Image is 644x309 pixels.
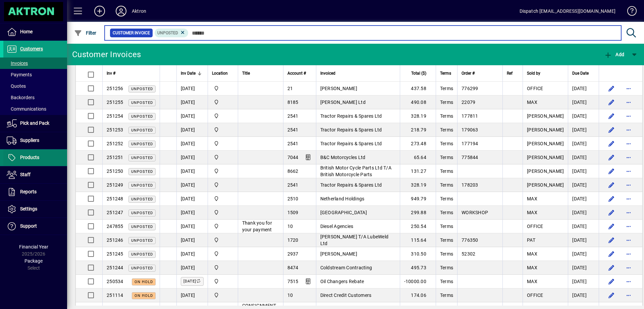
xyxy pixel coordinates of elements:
[320,127,382,132] span: Tractor Repairs & Spares Ltd
[568,95,599,109] td: [DATE]
[176,261,208,275] td: [DATE]
[440,86,453,91] span: Terms
[400,233,436,247] td: 115.64
[527,237,535,243] span: PAT
[527,168,564,174] span: [PERSON_NAME]
[287,70,306,77] span: Account #
[3,184,67,200] a: Reports
[287,182,299,188] span: 2541
[527,279,537,284] span: MAX
[320,265,372,270] span: Coldstream Contracting
[400,206,436,220] td: 299.88
[462,100,475,105] span: 22079
[287,113,299,119] span: 2541
[606,193,616,204] button: Edit
[176,137,208,151] td: [DATE]
[440,293,453,298] span: Terms
[212,154,234,161] span: Central
[287,224,293,229] span: 10
[3,57,67,69] a: Invoices
[176,247,208,261] td: [DATE]
[320,70,396,77] div: Invoiced
[606,235,616,245] button: Edit
[287,70,312,77] div: Account #
[131,169,153,174] span: Unposted
[568,288,599,302] td: [DATE]
[606,207,616,218] button: Edit
[400,164,436,178] td: 131.27
[606,124,616,135] button: Edit
[107,265,123,270] span: 251244
[287,168,299,174] span: 8662
[20,206,37,211] span: Settings
[20,155,39,160] span: Products
[440,265,453,270] span: Terms
[131,238,153,243] span: Unposted
[440,141,453,146] span: Terms
[7,95,35,100] span: Backorders
[320,113,382,119] span: Tractor Repairs & Spares Ltd
[606,111,616,121] button: Edit
[568,247,599,261] td: [DATE]
[131,156,153,160] span: Unposted
[107,127,123,132] span: 251253
[623,166,634,177] button: More options
[287,293,293,298] span: 10
[462,182,478,188] span: 178203
[181,277,204,286] label: [DATE]
[320,251,357,257] span: [PERSON_NAME]
[3,24,67,40] a: Home
[113,30,150,36] span: Customer Invoice
[287,127,299,132] span: 2541
[568,109,599,123] td: [DATE]
[19,244,48,249] span: Financial Year
[176,192,208,206] td: [DATE]
[604,52,624,57] span: Add
[400,123,436,137] td: 218.79
[287,251,299,257] span: 2937
[320,182,382,188] span: Tractor Repairs & Spares Ltd
[404,70,432,77] div: Total ($)
[176,123,208,137] td: [DATE]
[287,196,299,201] span: 2510
[606,138,616,149] button: Edit
[176,220,208,233] td: [DATE]
[320,155,366,160] span: B&C Motorcycles Ltd
[176,233,208,247] td: [DATE]
[568,261,599,275] td: [DATE]
[400,109,436,123] td: 328.19
[7,61,28,66] span: Invoices
[623,152,634,163] button: More options
[320,224,354,229] span: Diesel Agencies
[623,83,634,94] button: More options
[212,181,234,189] span: Central
[527,141,564,146] span: [PERSON_NAME]
[622,1,636,23] a: Knowledge Base
[242,70,250,77] span: Title
[440,251,453,257] span: Terms
[3,92,67,103] a: Backorders
[572,70,595,77] div: Due Date
[287,100,299,105] span: 8185
[527,182,564,188] span: [PERSON_NAME]
[20,189,37,194] span: Reports
[20,46,43,51] span: Customers
[176,109,208,123] td: [DATE]
[107,251,123,257] span: 251245
[568,192,599,206] td: [DATE]
[242,70,279,77] div: Title
[411,70,426,77] span: Total ($)
[623,207,634,218] button: More options
[20,120,49,126] span: Pick and Pack
[527,100,537,105] span: MAX
[107,100,123,105] span: 251255
[527,113,564,119] span: [PERSON_NAME]
[181,70,196,77] span: Inv Date
[507,70,519,77] div: Ref
[212,223,234,230] span: Central
[623,276,634,287] button: More options
[606,221,616,232] button: Edit
[107,141,123,146] span: 251252
[606,97,616,108] button: Edit
[320,100,366,105] span: [PERSON_NAME] Ltd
